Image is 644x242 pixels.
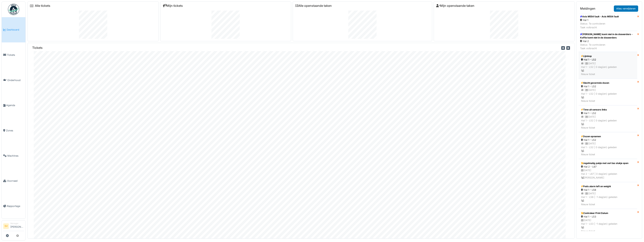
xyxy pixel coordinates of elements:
span: Dashboard [7,28,24,31]
div: Time uit sensors links [581,108,635,111]
a: Dashboard [2,17,25,42]
div: Status: Te controleren Taak volbracht [580,43,636,50]
div: Hal 1 [580,18,619,22]
a: Slecht gevormde dozen Hal 1 - L52 1 |[DATE]Hal 1 - L52 | 0 dag(en) geleden Nieuw ticket [579,79,637,105]
li: [PERSON_NAME] [10,222,24,230]
div: Hal 1 - L52 [581,111,635,115]
img: Badge_color-CXgf-gQk.svg [8,4,19,15]
a: Lijmkop Hal 1 - L52 1 |[DATE]Hal 1 - L52 | 0 dag(en) geleden Nieuw ticket [579,52,637,79]
a: [PERSON_NAME] komt niet in de doseerders - Koffie komt niet in de doseerders Hal 2 Status: Te con... [579,31,637,52]
span: Zones [6,129,24,132]
a: Machines [2,143,25,168]
a: Rapportage [2,194,25,219]
div: Status: Te controleren Taak volbracht [580,22,619,29]
div: Hal 2 [580,39,636,43]
span: Machines [7,154,24,158]
div: [PERSON_NAME] komt niet in de doseerders - Koffie komt niet in de doseerders [580,33,636,39]
a: Dozen opnamen Hal 1 - L52 1 |[DATE]Hal 1 - L52 | 0 dag(en) geleden Nieuw ticket [579,132,637,159]
a: Mijn openstaande taken [436,4,474,8]
div: Manager [10,222,24,225]
div: Hal 1 - L52 [581,85,635,88]
div: Hal 1 - L52 [581,58,635,61]
h6: Tickets [32,46,43,50]
a: Axis M554 fault - Axis M554 fault Hal 1 Status: Te controlerenTaak volbracht [579,13,637,31]
div: Lijmkop [581,54,635,58]
div: Hal 1 - L53 [581,215,635,218]
span: Rapportage [7,204,24,208]
div: regelmatig pakje met vert las stukje open [581,162,635,165]
a: Alle tickets [35,4,50,8]
span: Onderhoud [7,78,24,82]
span: Tickets [7,53,24,57]
div: Controleer Print Datum [581,211,635,215]
div: Pods alarm left on weight [581,185,635,188]
div: Axis M554 fault - Axis M554 fault [580,15,619,18]
a: SV Manager[PERSON_NAME] [3,222,24,231]
a: Tickets [2,42,25,68]
a: Mijn tickets [163,4,183,8]
div: Hal 1 - L52 [581,138,635,142]
a: Agenda [2,93,25,118]
div: 1 | [DATE] Hal 1 - L52 | 0 dag(en) geleden Nieuw ticket [581,142,635,156]
div: [DATE] Hal 2 - L67 | 0 dag(en) geleden [PERSON_NAME] [581,168,635,179]
div: [DATE] Hal 1 - L53 | -1 dag(en) geleden Nieuw ticket [581,218,635,233]
div: Hal 2 - L67 [581,165,635,168]
a: Pods alarm left on weight Hal 1 - L58 1 |[DATE]Hal 1 - L58 | -1 dag(en) geleden Nieuw ticket [579,182,637,209]
a: Alles verwijderen [614,5,638,12]
span: Agenda [6,103,24,107]
a: Onderhoud [2,67,25,93]
div: Hal 1 - L58 [581,188,635,192]
div: 1 | [DATE] Hal 1 - L58 | -1 dag(en) geleden Nieuw ticket [581,192,635,206]
span: Voorraad [7,179,24,183]
a: Zones [2,118,25,143]
div: 1 | [DATE] Hal 1 - L52 | 0 dag(en) geleden Nieuw ticket [581,88,635,103]
a: Controleer Print Datum Hal 1 - L53 [DATE]Hal 1 - L53 | -1 dag(en) geleden Nieuw ticket [579,209,637,236]
a: Voorraad [2,168,25,194]
a: Time uit sensors links Hal 1 - L52 1 |[DATE]Hal 1 - L52 | 0 dag(en) geleden Nieuw ticket [579,105,637,132]
a: regelmatig pakje met vert las stukje open Hal 2 - L67 [DATE]Hal 2 - L67 | 0 dag(en) geleden [PERS... [579,159,637,182]
div: Slecht gevormde dozen [581,81,635,85]
a: Alle openstaande taken [295,4,332,8]
div: Dozen opnamen [581,135,635,138]
h6: Meldingen [580,7,595,10]
div: 1 | [DATE] Hal 1 - L52 | 0 dag(en) geleden Nieuw ticket [581,62,635,76]
li: SV [3,223,9,229]
div: 1 | [DATE] Hal 1 - L52 | 0 dag(en) geleden Nieuw ticket [581,115,635,129]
